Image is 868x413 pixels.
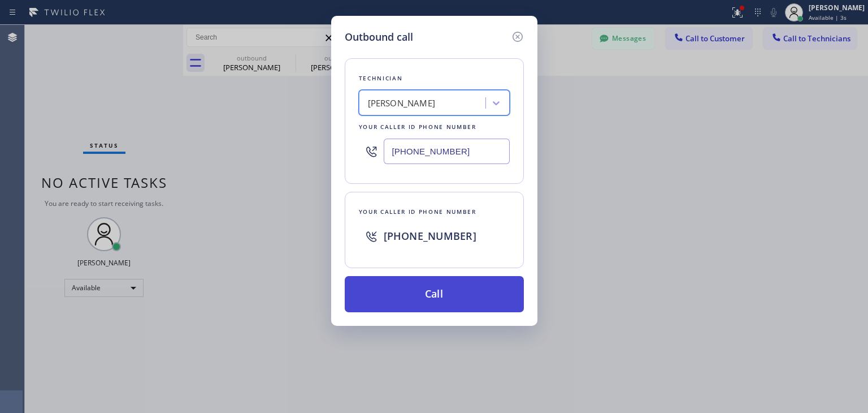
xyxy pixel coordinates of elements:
[368,97,436,110] div: [PERSON_NAME]
[345,29,413,45] h5: Outbound call
[384,139,510,164] input: (123) 456-7890
[359,72,510,84] div: Technician
[384,229,476,243] span: [PHONE_NUMBER]
[359,121,510,133] div: Your caller id phone number
[345,276,524,312] button: Call
[359,206,510,218] div: Your caller id phone number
